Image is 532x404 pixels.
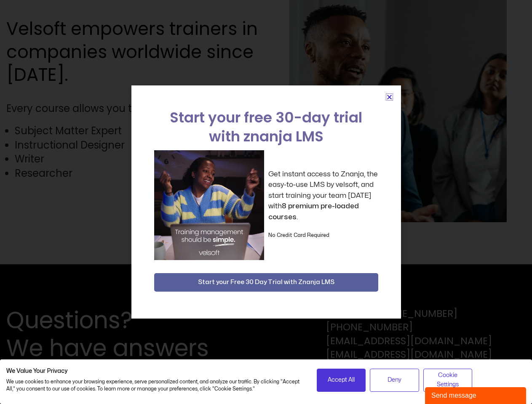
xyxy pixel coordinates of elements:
[423,369,473,392] button: Adjust cookie preferences
[154,108,378,146] h2: Start your free 30-day trial with znanja LMS
[268,202,359,221] strong: 8 premium pre-loaded courses
[317,369,366,392] button: Accept all cookies
[429,371,467,390] span: Cookie Settings
[268,233,329,238] strong: No Credit Card Required
[6,378,304,393] p: We use cookies to enhance your browsing experience, serve personalized content, and analyze our t...
[370,369,419,392] button: Deny all cookies
[386,94,393,100] a: Close
[6,367,304,375] h2: We Value Your Privacy
[198,277,334,287] span: Start your Free 30 Day Trial with Znanja LMS
[154,273,378,292] button: Start your Free 30 Day Trial with Znanja LMS
[268,169,378,223] p: Get instant access to Znanja, the easy-to-use LMS by velsoft, and start training your team [DATE]...
[154,150,264,260] img: a woman sitting at her laptop dancing
[328,375,355,385] span: Accept All
[425,385,528,404] iframe: chat widget
[388,375,401,385] span: Deny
